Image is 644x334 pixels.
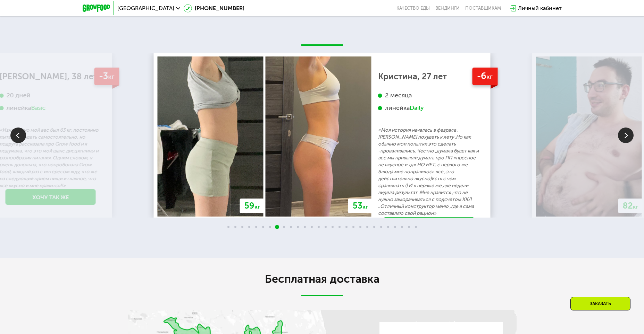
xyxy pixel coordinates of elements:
[486,73,493,81] span: кг
[240,199,265,213] div: 59
[618,128,634,143] img: Slide right
[117,6,174,11] span: [GEOGRAPHIC_DATA]
[108,73,114,81] span: кг
[570,297,630,310] div: Заказать
[362,203,368,210] span: кг
[378,104,480,112] div: линейка
[378,73,480,80] div: Кристина, 27 лет
[128,272,517,286] h2: Бесплатная доставка
[410,104,424,112] div: Daily
[94,68,119,85] div: -3
[384,217,474,232] a: Хочу так же
[378,127,480,217] p: «Моя история началась в феврале .[PERSON_NAME] похудеть к лету .Но как обычно мои попытки это сде...
[472,68,497,85] div: -6
[254,203,260,210] span: кг
[435,6,460,11] a: Вендинги
[348,199,373,213] div: 53
[518,4,562,12] div: Личный кабинет
[184,4,244,12] a: [PHONE_NUMBER]
[465,6,501,11] div: поставщикам
[396,6,430,11] a: Качество еды
[633,203,638,210] span: кг
[618,199,643,213] div: 82
[10,128,26,143] img: Slide left
[378,91,480,99] div: 2 месяца
[6,189,96,205] a: Хочу так же
[31,104,46,112] div: Basic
